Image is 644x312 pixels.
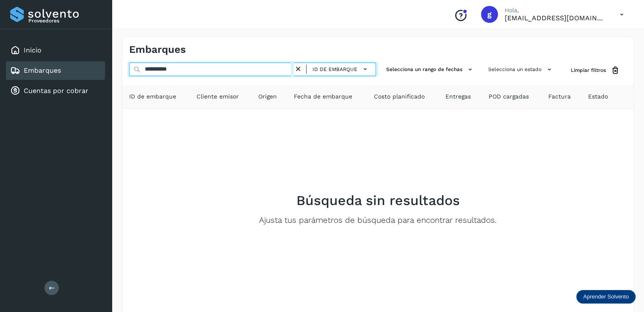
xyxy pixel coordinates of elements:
[571,66,606,74] span: Limpiar filtros
[294,92,352,101] span: Fecha de embarque
[129,92,176,101] span: ID de embarque
[6,82,105,100] div: Cuentas por cobrar
[485,63,557,77] button: Selecciona un estado
[296,192,460,208] h2: Búsqueda sin resultados
[258,92,277,101] span: Origen
[489,92,529,101] span: POD cargadas
[24,87,88,95] a: Cuentas por cobrar
[576,290,636,304] div: Aprender Solvento
[310,63,372,75] button: ID de embarque
[548,92,571,101] span: Factura
[505,7,606,14] p: Hola,
[445,92,471,101] span: Entregas
[312,66,357,73] span: ID de embarque
[6,61,105,80] div: Embarques
[6,41,105,60] div: Inicio
[383,63,478,77] button: Selecciona un rango de fechas
[24,46,41,54] a: Inicio
[28,18,102,24] p: Proveedores
[583,293,629,300] p: Aprender Solvento
[24,66,61,74] a: Embarques
[588,92,608,101] span: Estado
[505,14,606,22] p: gzamora@tyaasa.mx
[196,92,239,101] span: Cliente emisor
[564,63,627,78] button: Limpiar filtros
[129,44,186,56] h4: Embarques
[374,92,425,101] span: Costo planificado
[259,216,497,225] p: Ajusta tus parámetros de búsqueda para encontrar resultados.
